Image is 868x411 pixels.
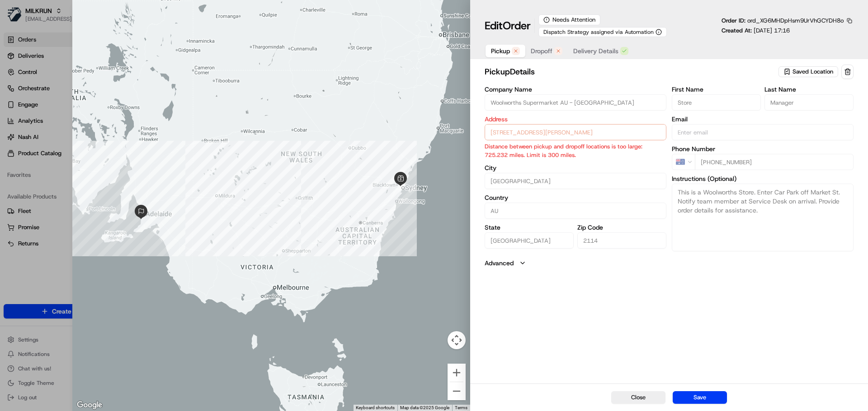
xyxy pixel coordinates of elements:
label: Company Name [485,86,666,92]
input: Enter email [672,124,854,140]
label: Instructions (Optional) [672,175,854,182]
button: Advanced [485,259,854,268]
button: Zoom in [448,364,466,382]
p: Distance between pickup and dropoff locations is too large: 725.232 miles. Limit is 300 miles. [485,142,666,159]
label: Address [485,116,666,122]
input: Enter country [485,203,666,219]
span: Dispatch Strategy assigned via Automation [543,28,654,36]
label: First Name [672,86,761,92]
input: Enter city [485,173,666,189]
button: Dispatch Strategy assigned via Automation [538,27,667,37]
button: Save [673,391,727,404]
input: Enter first name [672,94,761,111]
label: Zip Code [577,224,666,231]
h1: Edit [485,18,531,33]
a: Terms (opens in new tab) [455,405,467,410]
input: Enter zip code [577,232,666,249]
input: Enter phone number [695,154,854,170]
span: Delivery Details [573,46,618,55]
p: Created At: [722,27,790,35]
button: Zoom out [448,382,466,400]
span: Pickup [491,46,510,55]
button: Map camera controls [448,331,466,349]
span: Map data ©2025 Google [400,405,449,410]
input: Enter company name [485,94,666,111]
span: ord_XG6MHDpHsm9UrVhGCYDH8o [747,17,844,24]
button: Close [611,391,665,404]
textarea: This is a Woolworths Store. Enter Car Park off Market St. Notify team member at Service Desk on a... [672,184,854,251]
label: Email [672,116,854,122]
span: Saved Location [793,68,833,76]
span: Dropoff [531,46,552,55]
input: Enter state [485,232,574,249]
label: Phone Number [672,146,854,152]
span: [DATE] 17:16 [754,27,790,34]
label: Advanced [485,259,514,268]
h2: pickup Details [485,65,777,78]
label: Country [485,194,666,201]
span: Order [503,18,531,33]
button: Saved Location [778,65,840,78]
a: Open this area in Google Maps (opens a new window) [75,399,104,411]
div: Needs Attention [538,14,600,25]
button: Keyboard shortcuts [356,405,395,411]
label: State [485,224,574,231]
label: City [485,165,666,171]
img: Google [75,399,104,411]
p: Order ID: [722,17,844,25]
input: Enter last name [764,94,854,111]
input: 14 Anthony Rd, West Ryde, NSW 2114, AU [485,124,666,140]
label: Last Name [764,86,854,92]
